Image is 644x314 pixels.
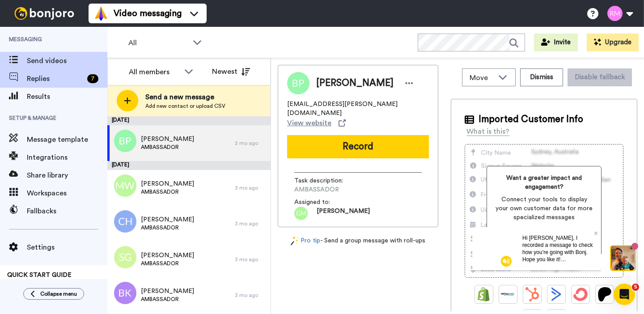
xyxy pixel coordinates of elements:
[114,210,136,233] img: ch.png
[466,126,509,137] div: What is this?
[141,260,194,267] span: AMBASSADOR
[494,174,594,191] span: Want a greater impact and engagement?
[235,256,266,263] div: 3 mo ago
[597,287,612,301] img: Patreon
[479,113,583,126] span: Imported Customer Info
[107,161,271,170] div: [DATE]
[568,68,632,86] button: Disable fallback
[141,144,194,151] span: AMBASSADOR
[141,188,194,195] span: AMBASSADOR
[27,170,107,181] span: Share library
[27,134,107,145] span: Message template
[477,287,491,301] img: Shopify
[27,242,107,253] span: Settings
[549,287,563,301] img: ActiveCampaign
[534,34,578,51] button: Invite
[145,102,225,110] span: Add new contact or upload CSV
[291,236,299,246] img: magic-wand.svg
[520,68,563,86] button: Dismiss
[294,198,357,207] span: Assigned to:
[27,152,107,163] span: Integrations
[141,215,194,224] span: [PERSON_NAME]
[141,179,194,188] span: [PERSON_NAME]
[294,176,357,185] span: Task description :
[235,220,266,227] div: 3 mo ago
[287,135,429,158] button: Record
[141,287,194,296] span: [PERSON_NAME]
[114,174,136,197] img: mw.png
[114,7,182,20] span: Video messaging
[287,118,331,128] span: View website
[1,2,25,26] img: 5087268b-a063-445d-b3f7-59d8cce3615b-1541509651.jpg
[141,296,194,303] span: AMBASSADOR
[23,288,84,300] button: Collapse menu
[235,140,266,147] div: 2 mo ago
[11,7,78,20] img: bj-logo-header-white.svg
[287,72,309,94] img: Image of Ben Pearce
[114,282,136,304] img: bk.png
[141,135,194,144] span: [PERSON_NAME]
[27,55,107,66] span: Send videos
[129,67,180,77] div: All members
[291,236,320,246] a: Pro tip
[40,290,77,297] span: Collapse menu
[287,100,429,118] span: [EMAIL_ADDRESS][PERSON_NAME][DOMAIN_NAME]
[27,73,84,84] span: Replies
[128,38,188,48] span: All
[235,184,266,191] div: 3 mo ago
[7,272,72,278] span: QUICK START GUIDE
[145,92,225,102] span: Send a new message
[278,236,438,246] div: - Send a group message with roll-ups
[501,287,515,301] img: Ontraport
[235,292,266,299] div: 3 mo ago
[294,207,308,220] img: gm.png
[494,195,594,222] span: Connect your tools to display your own customer data for more specialized messages
[114,246,136,268] img: sg.png
[87,74,98,83] div: 7
[287,118,346,128] a: View website
[614,284,635,305] iframe: Intercom live chat
[573,287,588,301] img: ConvertKit
[29,29,39,39] img: mute-white.svg
[470,72,494,83] span: Move
[114,130,136,152] img: bp.png
[317,207,370,220] span: [PERSON_NAME]
[587,34,639,51] button: Upgrade
[50,8,120,64] span: Hi [PERSON_NAME], I recorded a message to check how you’re going with Bonj. Hope you like it! Let...
[27,206,107,216] span: Fallbacks
[107,116,271,125] div: [DATE]
[525,287,539,301] img: Hubspot
[141,251,194,260] span: [PERSON_NAME]
[294,185,379,194] span: AMBASSADOR
[27,188,107,199] span: Workspaces
[316,76,394,90] span: [PERSON_NAME]
[27,91,107,102] span: Results
[141,224,194,231] span: AMBASSADOR
[632,284,639,291] span: 5
[205,63,257,81] button: Newest
[94,6,108,21] img: vm-color.svg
